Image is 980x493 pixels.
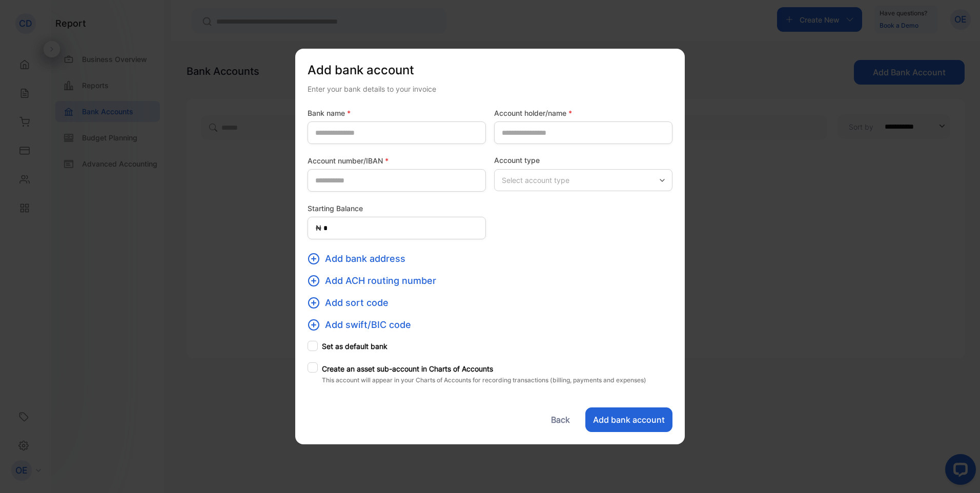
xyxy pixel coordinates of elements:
p: This account will appear in your Charts of Accounts for recording transactions (billing, payments... [322,375,646,385]
h1: Add bank account [308,61,672,79]
label: Account holder/name [494,108,672,118]
label: Create an asset sub-account in Charts of Accounts [322,364,493,373]
p: Enter your bank details to your invoice [308,84,672,94]
label: Set as default bank [322,342,387,351]
button: Open LiveChat chat widget [8,4,39,35]
span: Add ACH routing number [325,274,436,287]
button: Back [544,407,577,432]
span: Add swift/BIC code [325,318,411,332]
span: Add sort code [325,296,389,310]
label: Starting Balance [308,203,486,214]
button: Add bank address [308,252,405,265]
span: Add bank address [325,252,405,265]
label: Account number/IBAN [308,155,486,166]
button: Add ACH routing number [308,274,436,287]
button: Add swift/BIC code [308,318,411,332]
p: Select account type [502,175,569,186]
span: ₦ [316,222,321,233]
label: Bank name [308,108,486,118]
label: Account type [494,156,540,165]
button: Add sort code [308,296,389,310]
button: Add bank account [585,407,672,432]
